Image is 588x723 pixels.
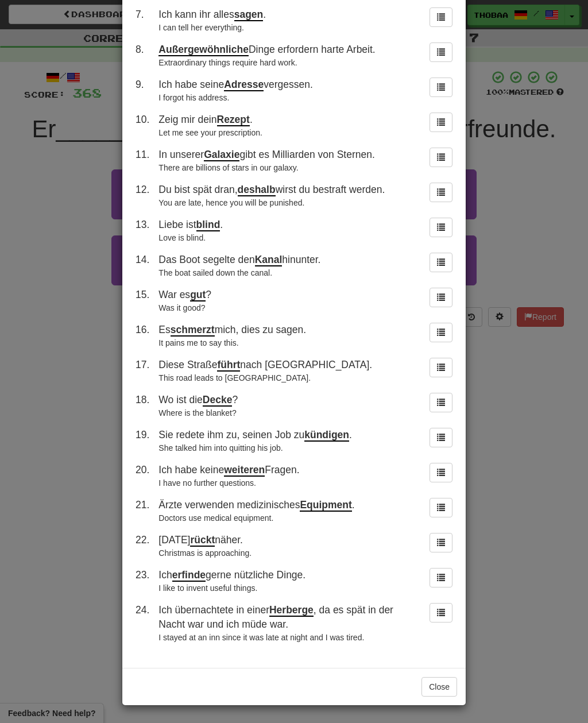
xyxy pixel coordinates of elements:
[158,394,238,407] span: Wo ist die ?
[203,394,233,407] u: Decke
[131,73,154,108] td: 9 .
[158,114,252,126] span: Zeig mir dein .
[171,324,215,337] u: schmerzt
[190,289,206,301] u: gut
[158,604,393,630] span: Ich übernachtete in einer , da es spät in der Nacht war und ich müde war.
[131,493,154,528] td: 21 .
[131,248,154,283] td: 14 .
[131,598,154,648] td: 24 .
[131,213,154,248] td: 13 .
[421,677,457,697] button: Close
[131,108,154,143] td: 10 .
[224,79,264,91] u: Adresse
[131,143,154,178] td: 11 .
[158,79,313,91] span: Ich habe seine vergessen.
[131,283,154,318] td: 15 .
[190,534,215,547] u: rückt
[158,44,249,56] u: Außergewöhnliche
[255,254,283,266] u: Kanal
[158,92,416,103] div: I forgot his address.
[158,337,416,349] div: It pains me to say this.
[131,423,154,458] td: 19 .
[224,464,265,477] u: weiteren
[158,582,416,594] div: I like to invent useful things.
[196,219,220,231] u: blind
[158,267,416,279] div: The boat sailed down the canal.
[158,429,352,442] span: Sie redete ihm zu, seinen Job zu .
[172,569,206,582] u: erfinde
[158,324,306,337] span: Es mich, dies zu sagen.
[158,407,416,419] div: Where is the blanket?
[304,429,349,442] u: kündigen
[158,127,416,138] div: Let me see your prescription.
[158,534,243,547] span: [DATE] näher.
[158,197,416,208] div: You are late, hence you will be punished.
[158,632,416,643] div: I stayed at an inn since it was late at night and I was tired.
[131,528,154,563] td: 22 .
[131,458,154,493] td: 20 .
[158,44,375,56] span: Dinge erfordern harte Arbeit.
[131,3,154,38] td: 7 .
[158,359,372,372] span: Diese Straße nach [GEOGRAPHIC_DATA].
[131,318,154,353] td: 16 .
[158,184,385,196] span: Du bist spät dran, wirst du bestraft werden.
[131,563,154,598] td: 23 .
[158,547,416,559] div: Christmas is approaching.
[158,162,416,173] div: There are billions of stars in our galaxy.
[158,22,416,33] div: I can tell her everything.
[158,442,416,454] div: She talked him into quitting his job.
[238,184,276,196] u: deshalb
[131,38,154,73] td: 8 .
[158,499,354,512] span: Ärzte verwenden medizinisches .
[158,57,416,68] div: Extraordinary things require hard work.
[269,604,314,617] u: Herberge
[158,232,416,243] div: Love is blind.
[158,477,416,489] div: I have no further questions.
[158,289,211,301] span: War es ?
[158,9,266,21] span: Ich kann ihr alles .
[158,219,223,231] span: Liebe ist .
[158,512,416,524] div: Doctors use medical equipment.
[158,464,299,477] span: Ich habe keine Fragen.
[131,178,154,213] td: 12 .
[158,372,416,384] div: This road leads to [GEOGRAPHIC_DATA].
[234,9,264,21] u: sagen
[204,149,239,161] u: Galaxie
[217,359,240,372] u: führt
[131,353,154,388] td: 17 .
[131,388,154,423] td: 18 .
[158,149,374,161] span: In unserer gibt es Milliarden von Sternen.
[158,569,305,582] span: Ich gerne nützliche Dinge.
[300,499,351,512] u: Equipment
[217,114,250,126] u: Rezept
[158,302,416,314] div: Was it good?
[158,254,320,266] span: Das Boot segelte den hinunter.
